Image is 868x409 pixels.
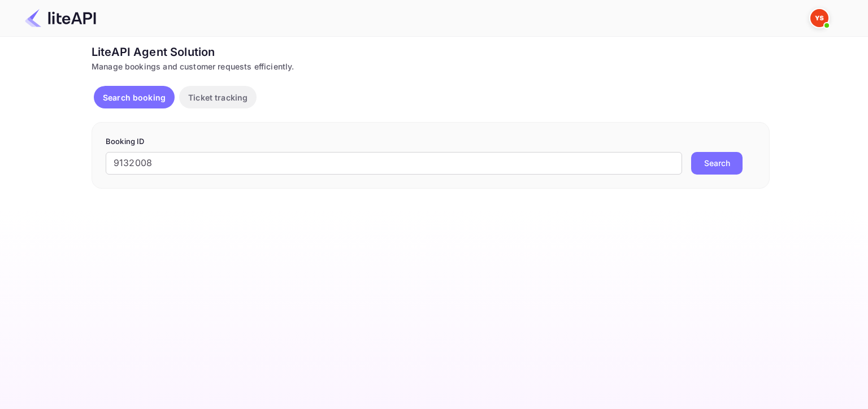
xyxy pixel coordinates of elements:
div: LiteAPI Agent Solution [92,43,770,60]
p: Search booking [103,92,166,103]
img: LiteAPI Logo [25,9,96,27]
input: Enter Booking ID (e.g., 63782194) [106,152,682,175]
img: Yandex Support [810,9,828,27]
div: Manage bookings and customer requests efficiently. [92,60,770,72]
p: Booking ID [106,136,756,147]
p: Ticket tracking [188,92,248,103]
button: Search [691,152,743,175]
